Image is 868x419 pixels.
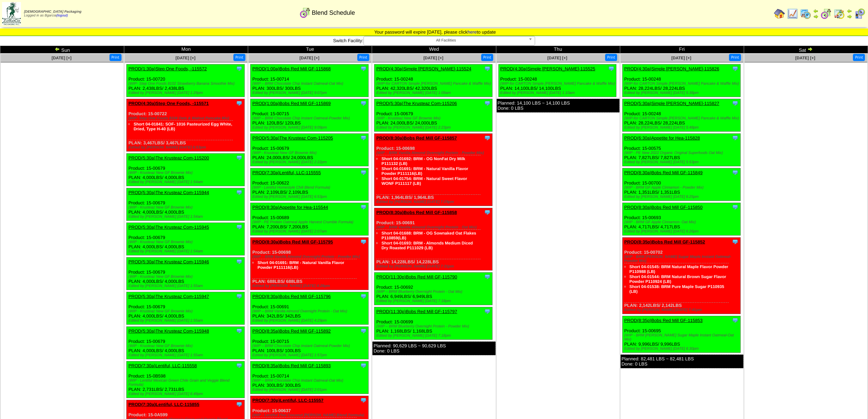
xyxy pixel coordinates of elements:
a: PROD(8:30a)Bobs Red Mill GF-115850 [624,205,703,210]
div: Product: 15-00679 PLAN: 4,000LBS / 4,000LBS [127,188,245,221]
div: (WIP – BRM Blueberry Overnight Protein - Powder Mix) [376,324,492,328]
div: Edited by [PERSON_NAME] [DATE] 7:31pm [376,264,492,268]
img: Tooltip [360,397,367,404]
a: PROD(5:30a)The Krusteaz Com-115206 [376,101,457,106]
div: Edited by [PERSON_NAME] [DATE] 1:54am [128,180,244,184]
img: home.gif [774,8,785,19]
a: PROD(8:30a)Bobs Red Mill GF-115796 [252,294,331,299]
div: Product: 15-00692 PLAN: 6,949LBS / 6,949LBS [374,273,493,305]
img: Tooltip [732,238,739,245]
a: [DATE] [+] [671,56,691,60]
div: Edited by [PERSON_NAME] [DATE] 5:48pm [624,125,740,130]
div: Edited by [PERSON_NAME] [DATE] 5:53pm [624,160,740,164]
img: Tooltip [360,362,367,369]
a: PROD(7:30a)Lentiful, LLC-115555 [252,170,321,175]
div: (WIP - BRM GF Apple Cinnamon - Powder Mix) [624,185,740,190]
a: [DATE] [+] [424,56,443,60]
a: PROD(11:30p)Bobs Red Mill GF-115790 [376,274,457,279]
img: Tooltip [236,189,243,196]
div: (WIP – BRM Chocolate Chip Instant Oatmeal-Oat Mix) [252,379,368,383]
div: Edited by [PERSON_NAME] [DATE] 5:38pm [624,91,740,95]
div: Product: 15-00715 PLAN: 100LBS / 100LBS [251,327,369,359]
img: Tooltip [732,134,739,141]
a: [DATE] [+] [795,56,815,60]
a: Short 04-01538: BRM Pure Maple Sugar P110935 (LB) [629,284,724,294]
div: Edited by [PERSON_NAME] [DATE] 1:57pm [252,353,368,357]
div: (WIP – BRM Vanilla Almond Overnight Protein - Oat Mix) [252,309,368,313]
button: Print [729,54,741,61]
td: Mon [124,46,248,53]
div: Product: 15-00679 PLAN: 24,000LBS / 24,000LBS [374,99,493,132]
a: Short 04-01693: BRM - Almonds Medium Diced Dry Roasted P111029 (LB) [381,241,473,250]
button: Print [357,54,369,61]
div: Edited by [PERSON_NAME] [DATE] 1:55am [128,353,244,357]
div: Edited by [PERSON_NAME] [DATE] 2:22pm [252,160,368,164]
a: PROD(1:00a)Bobs Red Mill GF-115869 [252,101,331,106]
td: Wed [372,46,496,53]
img: arrowleft.gif [55,46,60,52]
a: PROD(1:00a)Bobs Red Mill GF-115868 [252,66,331,71]
a: Short 04-01841: SOF- 1016 Pasteurized Egg White, Dried, Type H-40 (LB) [134,122,232,131]
div: Edited by [PERSON_NAME] [DATE] 2:07am [252,229,368,234]
img: arrowright.gif [807,46,813,52]
img: Tooltip [360,65,367,72]
a: PROD(5:30a)Simple [PERSON_NAME]-115827 [624,101,719,106]
span: Blend Schedule [312,9,355,16]
div: Edited by [PERSON_NAME] [DATE] 1:55am [128,319,244,323]
a: PROD(4:30a)Simple [PERSON_NAME]-115525 [500,66,595,71]
img: Tooltip [360,204,367,211]
td: Sun [0,46,124,53]
div: (WIP - BRM [PERSON_NAME] Sugar Maple Instant Oatmeal-Oat Mix) [624,333,740,342]
div: Product: 15-00695 PLAN: 9,996LBS / 9,996LBS [622,316,740,353]
img: calendarblend.gif [821,8,832,19]
div: Edited by [PERSON_NAME] [DATE] 7:18pm [376,334,492,338]
div: Edited by [PERSON_NAME] [DATE] 9:09pm [252,125,368,130]
div: (WIP- Step One Foods 8104 Oats & Walnut Pancake Mix) [128,116,244,120]
div: Planned: 14,100 LBS ~ 14,100 LBS Done: 0 LBS [497,99,620,112]
div: Product: 15-00248 PLAN: 28,224LBS / 28,224LBS [622,99,740,132]
a: PROD(8:30a)Bobs Red Mill GF-115857 [376,135,457,141]
td: Sat [744,46,868,53]
div: Edited by [PERSON_NAME] [DATE] 6:53pm [128,145,244,149]
a: Short 04-01688: BRM - OG Sownaked Oat Flakes P110859(LB) [381,231,476,240]
div: Edited by [PERSON_NAME] [DATE] 6:53pm [252,195,368,199]
a: Short 04-01545: BRM Natural Maple Flavor Powder P110988 (LB) [629,264,728,274]
button: Print [233,54,245,61]
div: Edited by [PERSON_NAME] [DATE] 2:23pm [376,125,492,130]
a: [DATE] [+] [175,56,195,60]
div: Product: 15-00691 PLAN: 342LBS / 342LBS [251,292,369,325]
a: here [467,29,477,35]
img: Tooltip [484,65,491,72]
div: Product: 15-00679 PLAN: 24,000LBS / 24,000LBS [251,134,369,166]
div: Edited by [PERSON_NAME] [DATE] 4:28pm [252,284,368,288]
div: (WIP – BRM Chocolate Chip Instant Oatmeal-Oat Mix) [252,82,368,86]
div: (WIP - Krusteaz New GF Brownie Mix) [128,309,244,313]
img: arrowleft.gif [813,8,819,14]
div: Product: 15-00714 PLAN: 300LBS / 300LBS [251,361,369,394]
div: Product: 15-00698 PLAN: 1,964LBS / 1,964LBS [374,134,493,206]
div: (WIP - Krusteaz New GF Brownie Mix) [252,151,368,155]
div: Edited by [PERSON_NAME] [DATE] 1:10am [500,91,616,95]
a: PROD(8:30a)Appetite for Hea-115544 [252,205,328,210]
div: Product: 15-00679 PLAN: 4,000LBS / 4,000LBS [127,327,245,359]
div: Product: 15-00248 PLAN: 42,320LBS / 42,320LBS [374,64,493,97]
td: Thu [496,46,620,53]
a: PROD(7:30a)Lentiful, LLC-115855 [128,402,199,407]
div: Edited by [PERSON_NAME] [DATE] 7:41pm [624,308,740,312]
div: (WIP – BRM Vanilla Almond Overnight Protein - Powder Mix) [252,255,368,259]
img: Tooltip [732,65,739,72]
img: arrowright.gif [847,14,852,19]
div: (WIP- Step One Foods 8102 Strawberry Banana Smoothie Mix) [128,82,244,86]
a: PROD(5:30a)The Krusteaz Com-115948 [128,328,209,334]
img: Tooltip [360,327,367,334]
a: Short 04-01691: BRM - Natural Vanilla Flavor Powder P111116(LB) [257,260,344,270]
img: Tooltip [484,100,491,107]
div: Product: 15-00722 PLAN: 3,467LBS / 3,467LBS [127,99,245,152]
img: Tooltip [236,100,243,107]
div: Planned: 90,629 LBS ~ 90,629 LBS Done: 0 LBS [372,342,495,355]
div: (WIP - Krusteaz New GF Brownie Mix) [128,275,244,279]
div: (WIP - Krusteaz New GF Brownie Mix) [128,240,244,244]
